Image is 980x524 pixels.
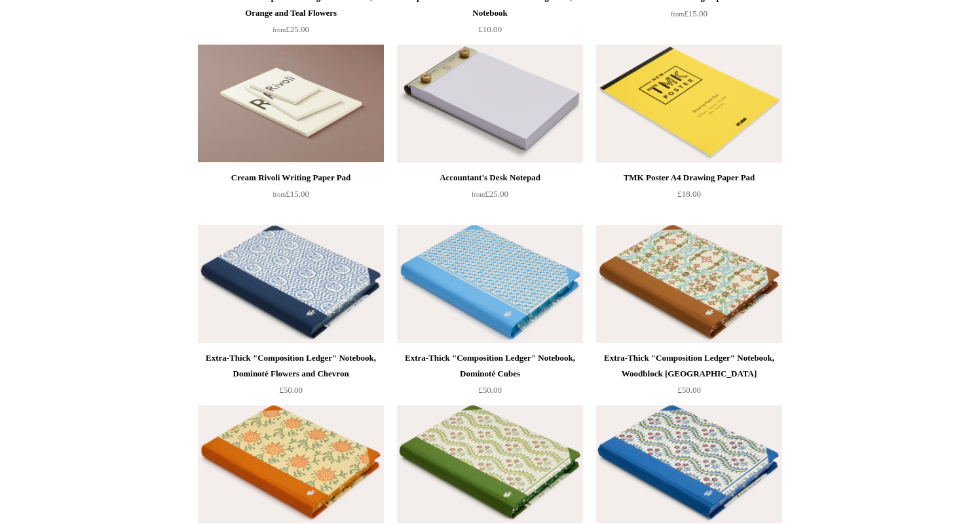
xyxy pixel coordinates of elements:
img: Extra-Thick "Composition Ledger" Notebook, Dominoté Tralci e Fiori, Tricolore Blue [596,405,782,523]
span: £15.00 [671,9,707,18]
img: Cream Rivoli Writing Paper Pad [198,45,384,163]
img: Extra-Thick "Composition Ledger" Notebook, Dominoté Flowers and Chevron [198,225,384,343]
div: Cream Rivoli Writing Paper Pad [201,170,381,186]
a: Accountant's Desk Notepad from£25.00 [397,170,583,224]
span: £25.00 [472,189,508,199]
img: Extra-Thick "Composition Ledger" Notebook, Dominoté Cubes [397,225,583,343]
img: TMK Poster A4 Drawing Paper Pad [596,45,782,163]
a: Extra-Thick "Composition Ledger" Notebook, Woodblock [GEOGRAPHIC_DATA] £50.00 [596,350,782,404]
a: Cream Rivoli Writing Paper Pad Cream Rivoli Writing Paper Pad [198,45,384,163]
a: Extra-Thick "Composition Ledger" Notebook, Dominoté Cubes Extra-Thick "Composition Ledger" Notebo... [397,225,583,343]
a: Extra-Thick "Composition Ledger" Notebook, Dominoté Cubes £50.00 [397,350,583,404]
a: Extra-Thick "Composition Ledger" Notebook, Dominoté Flowers and Chevron Extra-Thick "Composition ... [198,225,384,343]
span: £25.00 [273,24,309,34]
div: TMK Poster A4 Drawing Paper Pad [599,170,779,186]
a: Extra-Thick "Composition Ledger" Notebook, Dominoté Tralci e Fiori, Tricolore Green Extra-Thick "... [397,405,583,523]
a: Extra-Thick "Composition Ledger" Notebook, Dominoté Flowers and Chevron £50.00 [198,350,384,404]
span: from [273,26,286,33]
img: Accountant's Desk Notepad [397,45,583,163]
img: Extra-Thick "Composition Ledger" Notebook, Woodblock Sicily, Orange [198,405,384,523]
div: Accountant's Desk Notepad [400,170,580,186]
div: Extra-Thick "Composition Ledger" Notebook, Dominoté Cubes [400,350,580,382]
span: from [671,10,684,18]
a: Extra-Thick "Composition Ledger" Notebook, Woodblock Sicily, Orange Extra-Thick "Composition Ledg... [198,405,384,523]
span: £50.00 [677,385,701,395]
a: TMK Poster A4 Drawing Paper Pad TMK Poster A4 Drawing Paper Pad [596,45,782,163]
span: £50.00 [478,385,502,395]
a: Extra-Thick "Composition Ledger" Notebook, Dominoté Tralci e Fiori, Tricolore Blue Extra-Thick "C... [596,405,782,523]
span: £18.00 [677,189,701,199]
img: Extra-Thick "Composition Ledger" Notebook, Woodblock Piedmont [596,225,782,343]
a: TMK Poster A4 Drawing Paper Pad £18.00 [596,170,782,224]
div: Extra-Thick "Composition Ledger" Notebook, Woodblock [GEOGRAPHIC_DATA] [599,350,779,382]
a: Accountant's Desk Notepad Accountant's Desk Notepad [397,45,583,163]
span: £15.00 [273,189,309,199]
span: £50.00 [279,385,303,395]
div: Extra-Thick "Composition Ledger" Notebook, Dominoté Flowers and Chevron [201,350,381,382]
span: from [472,191,485,198]
span: from [273,191,286,198]
a: Cream Rivoli Writing Paper Pad from£15.00 [198,170,384,224]
img: Extra-Thick "Composition Ledger" Notebook, Dominoté Tralci e Fiori, Tricolore Green [397,405,583,523]
a: Extra-Thick "Composition Ledger" Notebook, Woodblock Piedmont Extra-Thick "Composition Ledger" No... [596,225,782,343]
span: £10.00 [478,24,502,34]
